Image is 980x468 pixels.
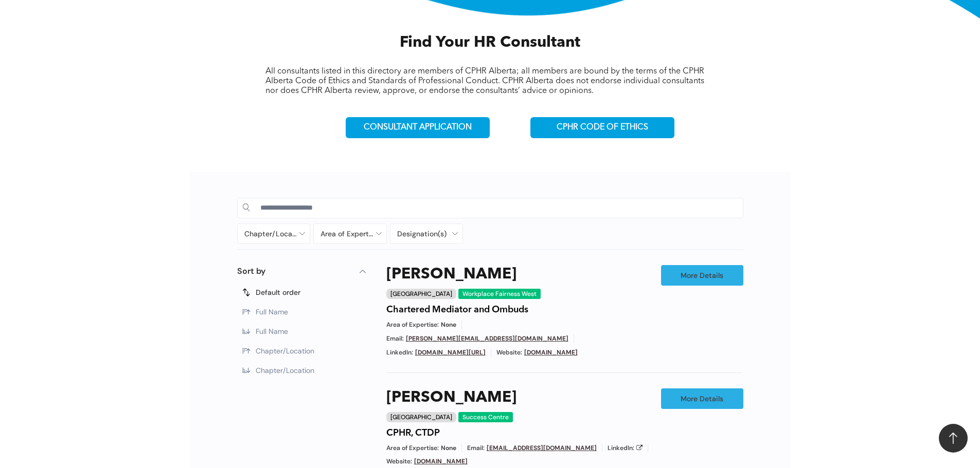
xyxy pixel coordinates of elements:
span: None [441,444,456,453]
a: [PERSON_NAME][EMAIL_ADDRESS][DOMAIN_NAME] [406,334,568,343]
span: Chapter/Location [256,366,314,375]
span: Area of Expertise: [386,444,439,453]
span: Area of Expertise: [386,321,439,329]
a: [DOMAIN_NAME] [524,348,578,357]
div: [GEOGRAPHIC_DATA] [386,289,456,299]
a: More Details [661,388,743,409]
span: Chapter/Location [256,346,314,355]
a: [EMAIL_ADDRESS][DOMAIN_NAME] [487,444,597,452]
div: Success Centre [458,412,513,422]
div: Workplace Fairness West [458,289,541,299]
a: [PERSON_NAME] [386,388,516,407]
div: [GEOGRAPHIC_DATA] [386,412,456,422]
a: [DOMAIN_NAME][URL] [415,348,486,357]
a: CONSULTANT APPLICATION [346,117,490,138]
span: CONSULTANT APPLICATION [364,123,472,133]
a: CPHR CODE OF ETHICS [530,117,674,138]
h4: CPHR, CTDP [386,427,440,439]
span: Full Name [256,307,288,316]
span: Find Your HR Consultant [400,35,580,50]
span: Website: [386,457,412,466]
span: Full Name [256,327,288,336]
span: Website: [496,348,522,357]
span: Default order [256,288,300,297]
span: LinkedIn: [608,444,634,453]
span: Email: [386,334,404,343]
a: [DOMAIN_NAME] [414,457,468,465]
span: Email: [467,444,485,453]
span: All consultants listed in this directory are members of CPHR Alberta; all members are bound by th... [265,67,704,95]
span: None [441,321,456,329]
span: CPHR CODE OF ETHICS [557,123,648,133]
span: LinkedIn: [386,348,413,357]
p: Sort by [237,265,265,277]
a: More Details [661,265,743,286]
a: [PERSON_NAME] [386,265,516,284]
h4: Chartered Mediator and Ombuds [386,304,528,315]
